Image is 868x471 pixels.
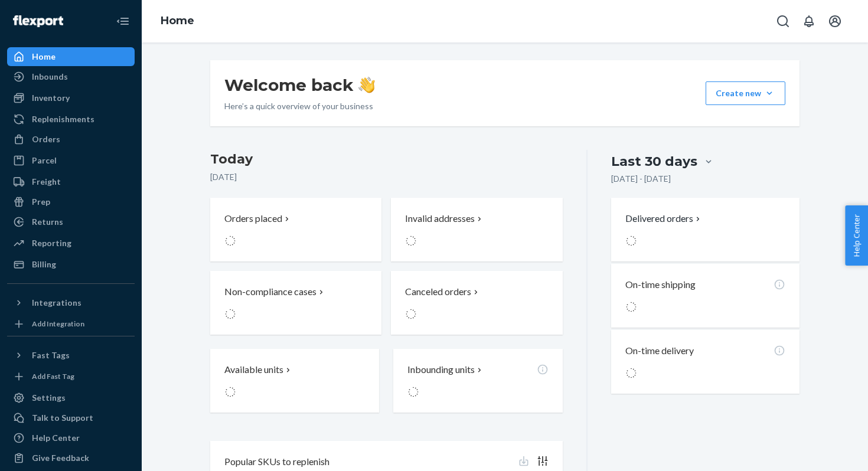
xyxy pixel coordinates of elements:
[32,216,63,228] div: Returns
[7,369,135,384] a: Add Fast Tag
[625,212,703,225] button: Delivered orders
[32,237,71,249] div: Reporting
[32,412,93,424] div: Talk to Support
[224,363,283,377] p: Available units
[210,171,563,183] p: [DATE]
[210,150,563,169] h3: Today
[32,319,84,329] div: Add Integration
[32,259,56,270] div: Billing
[111,9,135,33] button: Close Navigation
[32,432,80,444] div: Help Center
[391,271,562,335] button: Canceled orders
[13,15,63,27] img: Flexport logo
[7,172,135,191] a: Freight
[391,198,562,261] button: Invalid addresses
[393,349,562,413] button: Inbounding units
[7,67,135,86] a: Inbounds
[210,198,381,261] button: Orders placed
[7,317,135,331] a: Add Integration
[7,47,135,66] a: Home
[7,212,135,231] a: Returns
[405,285,471,299] p: Canceled orders
[224,74,375,96] h1: Welcome back
[7,388,135,407] a: Settings
[845,205,868,266] button: Help Center
[210,271,381,335] button: Non-compliance cases
[7,234,135,253] a: Reporting
[7,89,135,107] a: Inventory
[224,212,282,225] p: Orders placed
[151,4,204,38] ol: breadcrumbs
[32,113,94,125] div: Replenishments
[32,196,50,208] div: Prep
[32,371,74,381] div: Add Fast Tag
[611,152,697,171] div: Last 30 days
[405,212,475,225] p: Invalid addresses
[32,133,60,145] div: Orders
[625,344,694,358] p: On-time delivery
[224,455,329,469] p: Popular SKUs to replenish
[611,173,671,185] p: [DATE] - [DATE]
[32,349,70,361] div: Fast Tags
[32,392,66,404] div: Settings
[7,293,135,312] button: Integrations
[210,349,379,413] button: Available units
[7,255,135,274] a: Billing
[7,408,135,427] a: Talk to Support
[797,9,821,33] button: Open notifications
[7,130,135,149] a: Orders
[7,346,135,365] button: Fast Tags
[32,71,68,83] div: Inbounds
[7,151,135,170] a: Parcel
[224,285,316,299] p: Non-compliance cases
[407,363,475,377] p: Inbounding units
[625,278,696,292] p: On-time shipping
[706,81,785,105] button: Create new
[7,192,135,211] a: Prep
[358,77,375,93] img: hand-wave emoji
[32,92,70,104] div: Inventory
[32,176,61,188] div: Freight
[7,429,135,447] a: Help Center
[32,452,89,464] div: Give Feedback
[32,51,56,63] div: Home
[7,110,135,129] a: Replenishments
[32,155,57,166] div: Parcel
[7,449,135,467] button: Give Feedback
[823,9,847,33] button: Open account menu
[161,14,194,27] a: Home
[224,100,375,112] p: Here’s a quick overview of your business
[32,297,81,309] div: Integrations
[771,9,795,33] button: Open Search Box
